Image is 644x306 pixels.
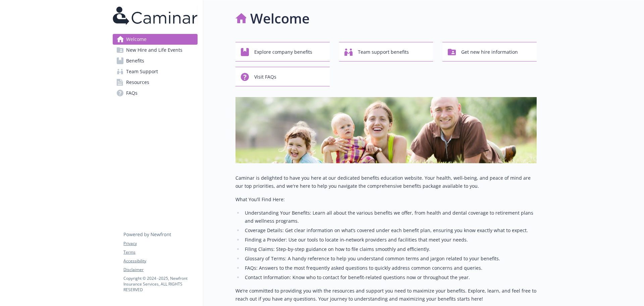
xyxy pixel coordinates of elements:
[235,287,537,303] p: We’re committed to providing you with the resources and support you need to maximize your benefit...
[243,255,537,263] li: Glossary of Terms: A handy reference to help you understand common terms and jargon related to yo...
[235,174,537,190] p: Caminar is delighted to have you here at our dedicated benefits education website. Your health, w...
[126,77,149,88] span: Resources
[123,267,197,273] a: Disclaimer
[243,245,537,253] li: Filing Claims: Step-by-step guidance on how to file claims smoothly and efficiently.
[235,97,537,163] img: overview page banner
[126,34,147,45] span: Welcome
[123,258,197,264] a: Accessibility
[243,273,537,281] li: Contact Information: Know who to contact for benefit-related questions now or throughout the year.
[123,249,197,255] a: Terms
[113,45,198,55] a: New Hire and Life Events
[442,42,537,61] button: Get new hire information
[254,46,312,58] span: Explore company benefits
[250,8,310,29] h1: Welcome
[113,77,198,88] a: Resources
[235,67,330,86] button: Visit FAQs
[235,42,330,61] button: Explore company benefits
[123,241,197,247] a: Privacy
[358,46,409,58] span: Team support benefits
[113,88,198,98] a: FAQs
[243,236,537,244] li: Finding a Provider: Use our tools to locate in-network providers and facilities that meet your ne...
[123,275,197,293] p: Copyright © 2024 - 2025 , Newfront Insurance Services, ALL RIGHTS RESERVED
[126,66,158,77] span: Team Support
[126,55,144,66] span: Benefits
[243,226,537,234] li: Coverage Details: Get clear information on what’s covered under each benefit plan, ensuring you k...
[461,46,518,58] span: Get new hire information
[243,209,537,225] li: Understanding Your Benefits: Learn all about the various benefits we offer, from health and denta...
[339,42,433,61] button: Team support benefits
[126,88,138,98] span: FAQs
[113,66,198,77] a: Team Support
[113,34,198,45] a: Welcome
[126,45,182,55] span: New Hire and Life Events
[113,55,198,66] a: Benefits
[235,195,537,204] p: What You’ll Find Here:
[254,71,276,83] span: Visit FAQs
[243,264,537,272] li: FAQs: Answers to the most frequently asked questions to quickly address common concerns and queries.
